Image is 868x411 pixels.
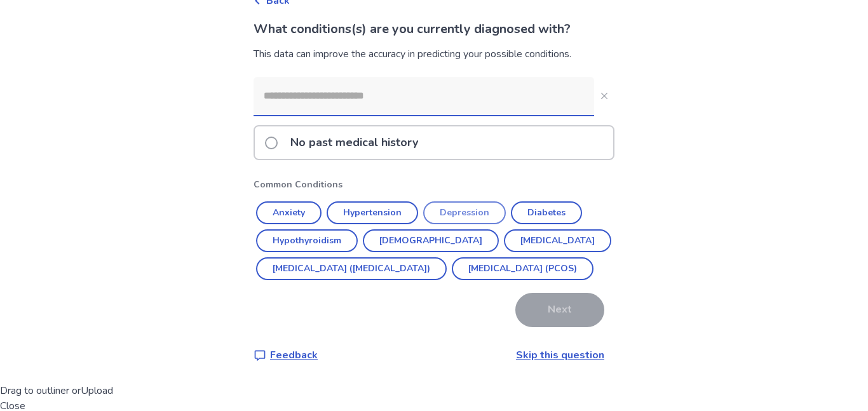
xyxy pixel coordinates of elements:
p: What conditions(s) are you currently diagnosed with? [254,20,614,39]
p: Common Conditions [254,178,614,191]
a: Feedback [254,347,318,363]
p: No past medical history [283,126,426,159]
button: Depression [423,201,506,224]
p: Feedback [270,347,318,363]
button: [DEMOGRAPHIC_DATA] [363,229,499,252]
button: Diabetes [511,201,582,224]
a: Skip this question [516,348,604,362]
button: Next [515,293,604,327]
button: Anxiety [256,201,322,224]
button: Hypothyroidism [256,229,358,252]
button: [MEDICAL_DATA] ([MEDICAL_DATA]) [256,257,447,280]
button: Hypertension [327,201,418,224]
button: [MEDICAL_DATA] (PCOS) [452,257,593,280]
button: Close [594,86,614,106]
input: Close [254,77,594,115]
button: [MEDICAL_DATA] [504,229,611,252]
div: This data can improve the accuracy in predicting your possible conditions. [254,46,614,62]
span: Upload [81,384,113,398]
